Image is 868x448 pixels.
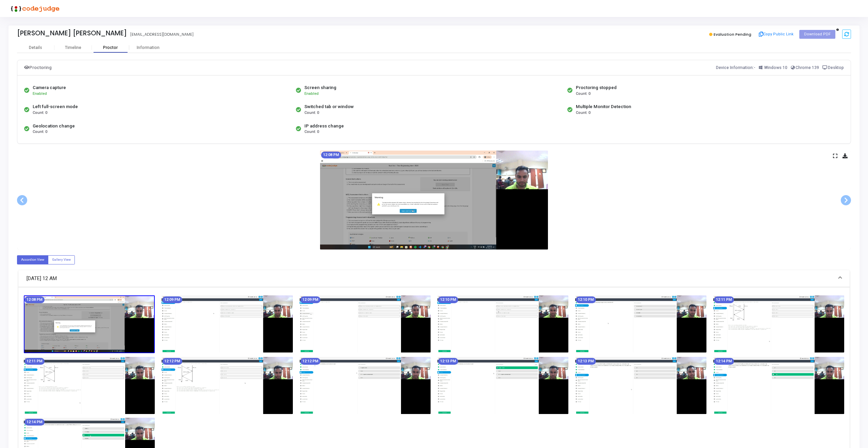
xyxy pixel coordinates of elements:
[576,84,617,91] div: Proctoring stopped
[757,29,796,39] button: Copy Public Link
[129,45,167,50] div: Information
[304,84,336,91] div: Screen sharing
[576,110,590,116] span: Count: 0
[27,275,833,282] mat-panel-title: [DATE] 12 AM
[24,358,45,365] mat-chip: 12:11 PM
[300,357,431,414] img: screenshot-1756795360752.jpeg
[576,296,596,303] mat-chip: 12:10 PM
[162,296,182,303] mat-chip: 12:09 PM
[828,65,844,70] span: Desktop
[33,123,75,130] div: Geolocation change
[300,296,320,303] mat-chip: 12:09 PM
[713,295,844,352] img: screenshot-1756795270731.jpeg
[576,358,596,365] mat-chip: 12:13 PM
[24,419,45,426] mat-chip: 12:14 PM
[24,357,155,414] img: screenshot-1756795300731.jpeg
[65,45,81,50] div: Timeline
[714,32,751,37] span: Evaluation Pending
[304,110,319,116] span: Count: 0
[438,296,458,303] mat-chip: 12:10 PM
[17,255,48,264] label: Accordion View
[576,91,590,97] span: Count: 0
[576,103,631,110] div: Multiple Monitor Detection
[92,45,129,50] div: Proctor
[24,295,155,353] img: screenshot-1756795121411.jpeg
[9,2,60,15] img: logo
[33,103,78,110] div: Left full-screen mode
[33,110,47,116] span: Count: 0
[304,103,354,110] div: Switched tab or window
[714,358,734,365] mat-chip: 12:14 PM
[29,45,42,50] div: Details
[33,84,66,91] div: Camera capture
[437,357,568,414] img: screenshot-1756795390742.jpeg
[716,64,844,72] div: Device Information:-
[437,295,568,352] img: screenshot-1756795210747.jpeg
[130,32,194,37] div: [EMAIL_ADDRESS][DOMAIN_NAME]
[33,129,47,135] span: Count: 0
[438,358,458,365] mat-chip: 12:13 PM
[162,295,293,352] img: screenshot-1756795150752.jpeg
[304,129,319,135] span: Count: 0
[24,296,45,303] mat-chip: 12:08 PM
[575,295,706,352] img: screenshot-1756795240710.jpeg
[24,64,52,72] div: Proctoring
[799,30,835,39] button: Download PDF
[18,270,850,287] mat-expansion-panel-header: [DATE] 12 AM
[304,123,344,130] div: IP address change
[304,91,319,96] span: Enabled
[300,295,431,352] img: screenshot-1756795180753.jpeg
[713,357,844,414] img: screenshot-1756795450743.jpeg
[320,151,548,250] img: screenshot-1756795121411.jpeg
[796,65,819,70] span: Chrome 139
[17,29,127,37] div: [PERSON_NAME] [PERSON_NAME]
[48,255,75,264] label: Gallery View
[33,91,47,96] span: Enabled
[764,65,787,70] span: Windows 10
[162,357,293,414] img: screenshot-1756795330708.jpeg
[300,358,320,365] mat-chip: 12:12 PM
[714,296,734,303] mat-chip: 12:11 PM
[162,358,182,365] mat-chip: 12:12 PM
[321,152,341,158] mat-chip: 12:08 PM
[575,357,706,414] img: screenshot-1756795420757.jpeg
